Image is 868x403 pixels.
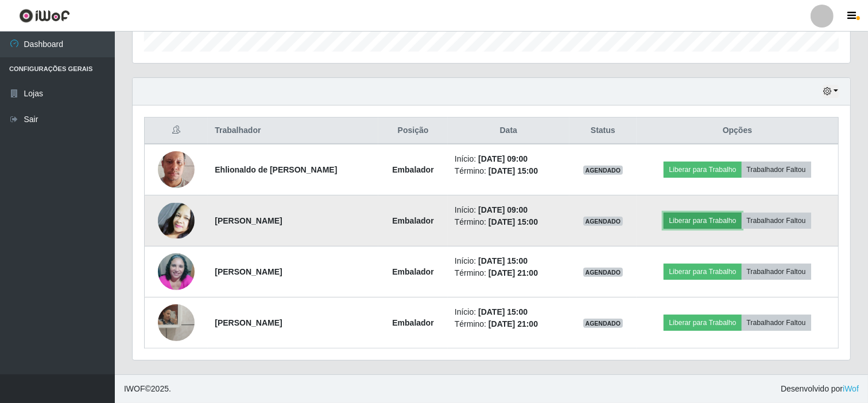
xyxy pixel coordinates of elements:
time: [DATE] 15:00 [489,217,538,226]
time: [DATE] 15:00 [489,166,538,175]
span: IWOF [124,384,145,393]
strong: [PERSON_NAME] [215,267,282,276]
img: 1675087680149.jpeg [158,137,195,202]
li: Início: [455,306,563,318]
button: Trabalhador Faltou [742,213,811,229]
strong: [PERSON_NAME] [215,318,282,327]
li: Término: [455,165,563,177]
span: © 2025 . [124,383,171,395]
time: [DATE] 21:00 [489,319,538,328]
strong: Embalador [392,318,433,327]
time: [DATE] 09:00 [478,205,528,214]
th: Opções [637,118,839,144]
span: AGENDADO [583,217,623,226]
strong: Embalador [392,216,433,225]
img: 1694357568075.jpeg [158,239,195,304]
strong: Embalador [392,267,433,276]
li: Término: [455,267,563,279]
img: 1742268064985.jpeg [158,300,195,346]
time: [DATE] 21:00 [489,268,538,277]
button: Liberar para Trabalho [664,162,741,178]
th: Status [569,118,637,144]
li: Início: [455,153,563,165]
th: Trabalhador [208,118,378,144]
time: [DATE] 15:00 [478,256,528,265]
time: [DATE] 15:00 [478,307,528,316]
button: Liberar para Trabalho [664,315,741,331]
li: Término: [455,318,563,330]
span: AGENDADO [583,268,623,277]
li: Término: [455,216,563,228]
strong: [PERSON_NAME] [215,216,282,225]
button: Trabalhador Faltou [742,315,811,331]
time: [DATE] 09:00 [478,154,528,163]
button: Trabalhador Faltou [742,162,811,178]
th: Posição [378,118,448,144]
button: Trabalhador Faltou [742,264,811,280]
img: CoreUI Logo [19,9,70,23]
strong: Ehlionaldo de [PERSON_NAME] [215,165,337,174]
li: Início: [455,204,563,216]
span: AGENDADO [583,166,623,175]
span: AGENDADO [583,319,623,328]
img: 1724612024649.jpeg [158,203,195,238]
button: Liberar para Trabalho [664,264,741,280]
li: Início: [455,255,563,267]
span: Desenvolvido por [781,383,859,395]
th: Data [448,118,569,144]
a: iWof [843,384,859,393]
button: Liberar para Trabalho [664,213,741,229]
strong: Embalador [392,165,433,174]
